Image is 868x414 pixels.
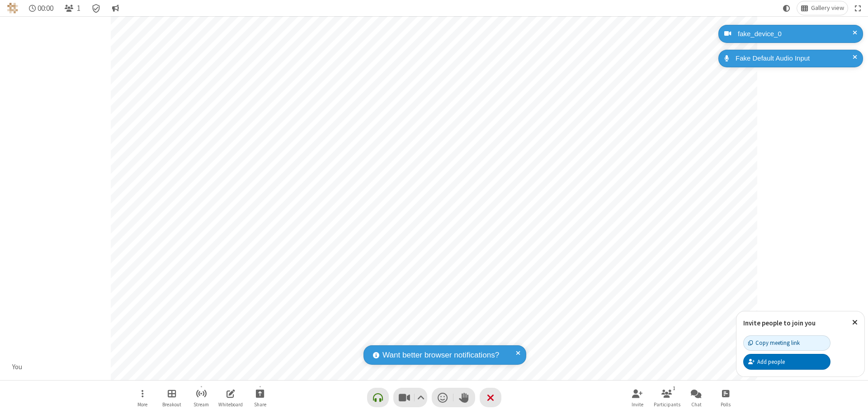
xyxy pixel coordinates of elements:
[743,354,830,369] button: Add people
[743,319,816,327] label: Invite people to join you
[77,4,80,13] span: 1
[743,335,830,351] button: Copy meeting link
[683,385,710,410] button: Open chat
[732,53,856,64] div: Fake Default Audio Input
[670,384,678,392] div: 1
[162,402,181,407] span: Breakout
[415,388,427,407] button: Video setting
[217,385,244,410] button: Open shared whiteboard
[254,402,266,407] span: Share
[654,402,680,407] span: Participants
[193,402,209,407] span: Stream
[691,402,702,407] span: Chat
[88,1,105,15] div: Meeting details Encryption enabled
[108,1,123,15] button: Conversation
[480,388,501,407] button: End or leave meeting
[779,1,794,15] button: Using system theme
[218,402,243,407] span: Whiteboard
[129,385,156,410] button: Open menu
[9,362,26,372] div: You
[453,388,475,407] button: Raise hand
[721,402,731,407] span: Polls
[811,5,844,12] span: Gallery view
[367,388,389,407] button: Connect your audio
[188,385,215,410] button: Start streaming
[845,311,864,334] button: Close popover
[38,4,53,13] span: 00:00
[61,1,84,15] button: Open participant list
[632,402,643,407] span: Invite
[653,385,680,410] button: Open participant list
[7,3,18,14] img: QA Selenium DO NOT DELETE OR CHANGE
[624,385,651,410] button: Invite participants (⌘+Shift+I)
[735,29,856,39] div: fake_device_0
[712,385,739,410] button: Open poll
[851,1,865,15] button: Fullscreen
[25,1,57,15] div: Timer
[246,385,274,410] button: Start sharing
[797,1,848,15] button: Change layout
[748,339,800,347] div: Copy meeting link
[393,388,427,407] button: Stop video (⌘+Shift+V)
[158,385,185,410] button: Manage Breakout Rooms
[382,349,499,361] span: Want better browser notifications?
[432,388,453,407] button: Send a reaction
[137,402,147,407] span: More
